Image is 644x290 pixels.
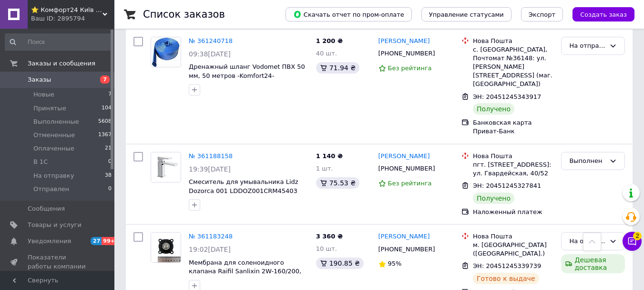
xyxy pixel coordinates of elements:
[91,237,102,245] span: 27
[473,103,514,115] div: Получено
[473,273,539,284] div: Готово к выдаче
[388,260,402,267] span: 95%
[28,59,95,68] span: Заказы и сообщения
[316,245,337,252] span: 10 шт.
[100,75,110,84] span: 7
[580,11,627,18] span: Создать заказ
[98,131,112,140] span: 1367
[189,233,233,240] a: № 361183248
[316,50,337,57] span: 40 шт.
[108,90,112,99] span: 7
[189,246,231,253] span: 19:02[DATE]
[569,156,605,166] div: Выполнен
[473,232,553,241] div: Нова Пошта
[33,158,48,166] span: В 1С
[316,165,333,172] span: 1 шт.
[563,11,634,18] a: Создать заказ
[473,208,553,216] div: Наложенный платеж
[633,229,642,237] span: 2
[105,172,112,180] span: 38
[473,37,553,45] div: Нова Пошта
[378,50,435,57] span: [PHONE_NUMBER]
[286,7,412,21] button: Скачать отчет по пром-оплате
[105,144,112,153] span: 21
[473,118,553,136] div: Банковская карта Приват-Банк
[316,152,343,160] span: 1 140 ₴
[473,45,553,89] div: с. [GEOGRAPHIC_DATA], Почтомат №36148: ул. [PERSON_NAME][STREET_ADDRESS] (маг. [GEOGRAPHIC_DATA])
[623,232,642,251] button: Чат с покупателем2
[316,258,364,269] div: 190.85 ₴
[31,6,102,14] span: ⭐ Комфорт24 Київ ⭐ Магазин насосів, змішувачів, сантехніки, водоочистки та опалення ⭐
[189,37,233,44] a: № 361240718
[143,9,225,20] h1: Список заказов
[151,152,181,182] img: Фото товару
[421,7,511,21] button: Управление статусами
[473,262,541,269] span: ЭН: 20451245339739
[189,178,298,203] a: Смеситель для умывальника Lidz Dozorca 001 LDDOZ001CRM45403 Chrome -Komfort24-
[33,172,74,180] span: На отправку
[33,104,66,113] span: Принятые
[151,233,181,262] img: Фото товару
[151,232,181,263] a: Фото товару
[102,104,112,113] span: 104
[378,165,435,172] span: [PHONE_NUMBER]
[151,37,181,67] a: Фото товару
[33,131,75,140] span: Отмененные
[521,7,563,21] button: Экспорт
[316,62,359,74] div: 71.94 ₴
[388,64,432,72] span: Без рейтинга
[473,152,553,161] div: Нова Пошта
[293,10,404,19] span: Скачать отчет по пром-оплате
[378,232,430,241] a: [PERSON_NAME]
[316,177,359,189] div: 75.53 ₴
[429,11,504,18] span: Управление статусами
[151,37,181,67] img: Фото товару
[316,233,343,240] span: 3 360 ₴
[33,144,74,153] span: Оплаченные
[108,185,112,193] span: 0
[561,254,625,273] div: Дешевая доставка
[28,253,88,270] span: Показатели работы компании
[189,50,231,58] span: 09:38[DATE]
[28,237,71,246] span: Уведомления
[569,41,605,51] div: На отправку
[388,180,432,187] span: Без рейтинга
[473,161,553,178] div: пгт. [STREET_ADDRESS]: ул. Гвардейская, 40/52
[33,118,79,126] span: Выполненные
[151,152,181,183] a: Фото товару
[189,63,305,79] a: Дренажный шланг Vodomet ПВХ 50 мм, 50 метров -Komfort24-
[189,165,231,173] span: 19:39[DATE]
[473,193,514,204] div: Получено
[108,158,112,166] span: 0
[102,237,117,245] span: 99+
[33,90,54,99] span: Новые
[378,152,430,161] a: [PERSON_NAME]
[569,236,605,247] div: На отправку
[473,241,553,258] div: м. [GEOGRAPHIC_DATA] ([GEOGRAPHIC_DATA].)
[98,118,112,126] span: 5608
[378,246,435,253] span: [PHONE_NUMBER]
[189,152,233,160] a: № 361188158
[316,37,343,44] span: 1 200 ₴
[5,33,112,51] input: Поиск
[378,37,430,46] a: [PERSON_NAME]
[28,221,82,229] span: Товары и услуги
[33,185,69,193] span: Отправлен
[572,7,634,21] button: Создать заказ
[473,182,541,189] span: ЭН: 20451245327841
[31,14,114,23] div: Ваш ID: 2895794
[529,11,555,18] span: Экспорт
[28,204,65,213] span: Сообщения
[189,259,301,284] a: Мембрана для соленоидного клапана Raifil Sanlixin 2W-160/200, 3/8 и 1/2 дюйма -Komfort24-
[28,75,51,84] span: Заказы
[473,93,541,100] span: ЭН: 20451245343917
